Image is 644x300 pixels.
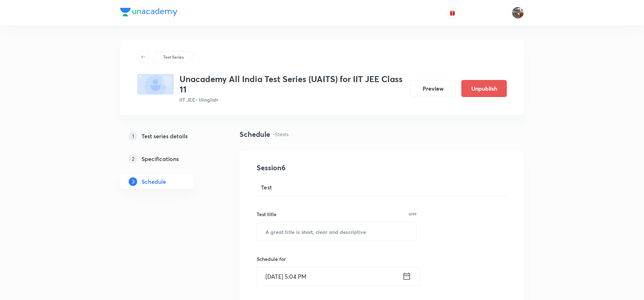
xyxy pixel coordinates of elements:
input: A great title is short, clear and descriptive [257,223,416,241]
p: IIT JEE • Hinglish [179,96,404,103]
h4: Schedule [240,129,270,140]
h5: Test series details [141,132,188,140]
p: 0/99 [409,212,417,216]
img: avatar [449,10,456,16]
h4: Session 6 [257,162,386,173]
p: • 5 tests [273,130,289,138]
p: Test Series [163,54,184,60]
h3: Unacademy All India Test Series (UAITS) for IIT JEE Class 11 [179,74,404,95]
button: Preview [410,80,456,97]
span: Test [261,183,272,192]
h6: Test title [257,210,277,218]
img: fallback-thumbnail.png [137,74,174,95]
button: Unpublish [461,80,507,97]
img: Company Logo [120,8,177,16]
h5: Schedule [141,177,166,186]
p: 1 [129,132,137,140]
p: 2 [129,155,137,163]
h6: Schedule for [257,255,417,263]
button: avatar [447,7,458,18]
h5: Specifications [141,155,179,163]
a: 2Specifications [120,152,217,166]
a: Company Logo [120,8,177,18]
a: 1Test series details [120,129,217,143]
p: 3 [129,177,137,186]
img: ABHISHEK KUMAR [512,7,524,19]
